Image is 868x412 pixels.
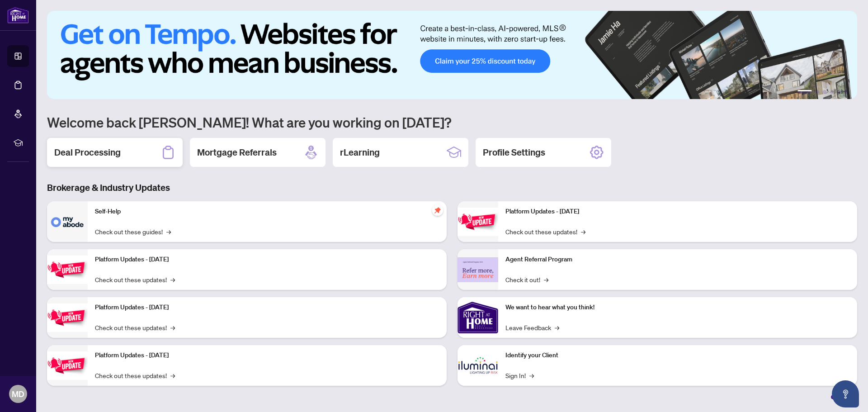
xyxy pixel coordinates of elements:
[47,11,857,99] img: Slide 0
[832,380,859,407] button: Open asap
[823,90,826,94] button: 3
[95,322,175,332] a: Check out these updates!→
[505,255,850,265] p: Agent Referral Program
[7,7,29,24] img: logo
[170,370,175,380] span: →
[830,90,834,94] button: 4
[95,227,171,237] a: Check out these guides!→
[458,257,498,282] img: Agent Referral Program
[505,227,585,237] a: Check out these updates!→
[95,255,439,265] p: Platform Updates - [DATE]
[505,350,850,360] p: Identify your Client
[95,275,175,284] a: Check out these updates!→
[170,322,175,332] span: →
[555,322,559,332] span: →
[837,90,841,94] button: 5
[458,345,498,386] img: Identify your Client
[505,370,534,380] a: Sign In!→
[47,114,857,131] h1: Welcome back [PERSON_NAME]! What are you working on [DATE]?
[505,322,559,332] a: Leave Feedback→
[47,303,88,332] img: Platform Updates - July 21, 2025
[166,227,171,237] span: →
[95,350,439,360] p: Platform Updates - [DATE]
[458,208,498,236] img: Platform Updates - June 23, 2025
[529,370,534,380] span: →
[47,351,88,380] img: Platform Updates - July 8, 2025
[95,370,175,380] a: Check out these updates!→
[581,227,585,237] span: →
[340,146,380,159] h2: rLearning
[47,201,88,242] img: Self-Help
[47,181,857,194] h3: Brokerage & Industry Updates
[816,90,819,94] button: 2
[12,388,24,400] span: MD
[197,146,277,159] h2: Mortgage Referrals
[544,275,548,284] span: →
[505,275,548,284] a: Check it out!→
[95,303,439,313] p: Platform Updates - [DATE]
[505,207,850,217] p: Platform Updates - [DATE]
[458,297,498,338] img: We want to hear what you think!
[844,90,848,94] button: 6
[54,146,121,159] h2: Deal Processing
[170,275,175,284] span: →
[797,90,812,94] button: 1
[432,205,443,216] span: pushpin
[505,303,850,313] p: We want to hear what you think!
[47,256,88,284] img: Platform Updates - September 16, 2025
[483,146,545,159] h2: Profile Settings
[95,207,439,217] p: Self-Help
